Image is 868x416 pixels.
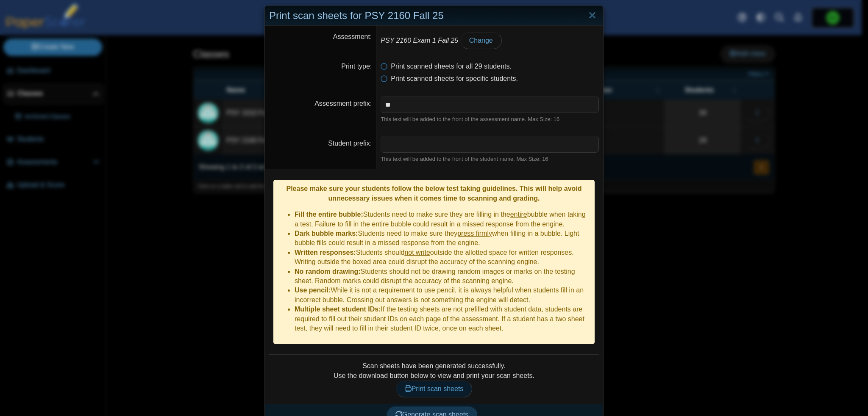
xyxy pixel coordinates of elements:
li: Students should not be drawing random images or marks on the testing sheet. Random marks could di... [295,267,590,286]
u: entire [510,211,527,218]
em: PSY 2160 Exam 1 Fall 25 [381,37,458,44]
a: Change [460,32,502,49]
li: If the testing sheets are not prefilled with student data, students are required to fill out thei... [295,305,590,333]
label: Assessment prefix [314,100,372,107]
div: Print scan sheets for PSY 2160 Fall 25 [265,6,603,26]
span: Print scan sheets [405,385,464,392]
label: Student prefix [328,140,372,147]
li: While it is not a requirement to use pencil, it is always helpful when students fill in an incorr... [295,286,590,305]
span: Print scanned sheets for all 29 students. [391,63,512,70]
b: Dark bubble marks: [295,230,358,237]
span: Change [469,37,493,44]
b: Please make sure your students follow the below test taking guidelines. This will help avoid unne... [286,185,581,201]
u: not write [404,249,430,256]
b: Written responses: [295,249,356,256]
u: press firmly [457,230,492,237]
span: Print scanned sheets for specific students. [391,75,518,82]
li: Students need to make sure they are filling in the bubble when taking a test. Failure to fill in ... [295,210,590,229]
div: This text will be added to the front of the student name. Max Size: 16 [381,155,599,163]
a: Print scan sheets [396,380,473,397]
div: This text will be added to the front of the assessment name. Max Size: 16 [381,116,599,123]
b: Use pencil: [295,287,331,294]
b: Multiple sheet student IDs: [295,306,381,313]
div: Scan sheets have been generated successfully. Use the download button below to view and print you... [269,361,599,397]
b: Fill the entire bubble: [295,211,363,218]
li: Students need to make sure they when filling in a bubble. Light bubble fills could result in a mi... [295,229,590,248]
label: Assessment [333,33,372,40]
li: Students should outside the allotted space for written responses. Writing outside the boxed area ... [295,248,590,267]
label: Print type [341,63,372,70]
a: Close [586,8,599,23]
b: No random drawing: [295,268,361,275]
